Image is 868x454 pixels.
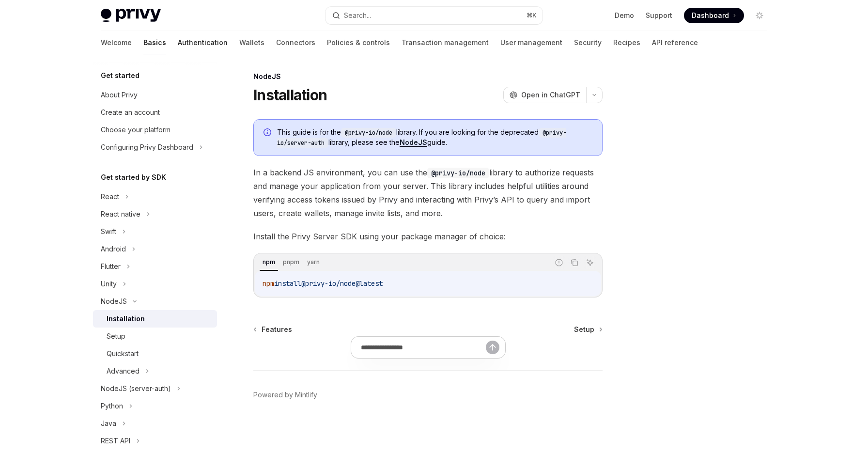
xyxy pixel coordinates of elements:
img: light logo [101,9,161,22]
span: Dashboard [692,11,729,20]
svg: Info [263,128,273,138]
div: React [101,191,119,203]
h1: Installation [253,86,327,104]
div: npm [260,256,278,268]
h5: Get started [101,70,139,81]
a: Security [574,31,602,54]
a: Recipes [613,31,640,54]
div: Search... [344,10,371,21]
button: NodeJS (server-auth) [93,380,217,397]
code: @privy-io/node [341,128,396,138]
a: Create an account [93,104,217,121]
div: Quickstart [107,348,139,360]
button: Configuring Privy Dashboard [93,139,217,156]
button: React [93,188,217,205]
div: NodeJS (server-auth) [101,383,171,394]
div: React native [101,208,140,220]
div: pnpm [280,256,302,268]
code: @privy-io/server-auth [277,128,566,148]
a: Quickstart [93,345,217,362]
div: Installation [107,313,145,325]
a: Demo [615,11,634,20]
div: Create an account [101,107,160,118]
div: Java [101,418,116,429]
a: Powered by Mintlify [253,390,317,400]
button: Report incorrect code [553,256,565,269]
button: Ask AI [584,256,596,269]
a: Connectors [276,31,315,54]
span: In a backend JS environment, you can use the library to authorize requests and manage your applic... [253,166,603,220]
input: Ask a question... [361,337,486,358]
button: Advanced [93,362,217,380]
a: Dashboard [684,8,744,23]
div: Choose your platform [101,124,170,136]
a: Support [646,11,672,20]
a: Setup [93,328,217,345]
button: React native [93,205,217,223]
button: Send message [486,341,499,354]
button: NodeJS [93,293,217,310]
button: Search...⌘K [325,7,542,24]
span: install [274,279,301,288]
span: npm [263,279,274,288]
div: Python [101,400,123,412]
button: Toggle dark mode [752,8,767,23]
button: Copy the contents from the code block [568,256,581,269]
div: Android [101,243,126,255]
button: Flutter [93,258,217,275]
button: Open in ChatGPT [503,87,586,103]
div: Swift [101,226,116,237]
div: Unity [101,278,117,290]
button: Swift [93,223,217,240]
span: Features [262,325,292,334]
a: Basics [143,31,166,54]
h5: Get started by SDK [101,172,166,183]
a: Setup [574,325,602,334]
div: Flutter [101,261,121,272]
button: REST API [93,432,217,450]
a: API reference [652,31,698,54]
code: @privy-io/node [427,168,489,178]
a: Choose your platform [93,121,217,139]
span: Install the Privy Server SDK using your package manager of choice: [253,230,603,243]
button: Unity [93,275,217,293]
span: @privy-io/node@latest [301,279,383,288]
div: About Privy [101,89,138,101]
a: NodeJS [400,138,427,147]
span: Open in ChatGPT [521,90,580,100]
button: Android [93,240,217,258]
span: This guide is for the library. If you are looking for the deprecated library, please see the guide. [277,127,592,148]
a: Installation [93,310,217,328]
div: Advanced [107,365,139,377]
a: User management [500,31,562,54]
a: Authentication [178,31,228,54]
div: NodeJS [101,296,127,307]
a: About Privy [93,86,217,104]
a: Welcome [101,31,132,54]
a: Wallets [239,31,264,54]
a: Transaction management [402,31,489,54]
a: Policies & controls [327,31,390,54]
div: Setup [107,330,125,342]
span: ⌘ K [527,12,537,19]
div: NodeJS [253,72,603,81]
button: Java [93,415,217,432]
span: Setup [574,325,594,334]
div: REST API [101,435,130,447]
a: Features [254,325,292,334]
div: yarn [304,256,323,268]
button: Python [93,397,217,415]
div: Configuring Privy Dashboard [101,141,193,153]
